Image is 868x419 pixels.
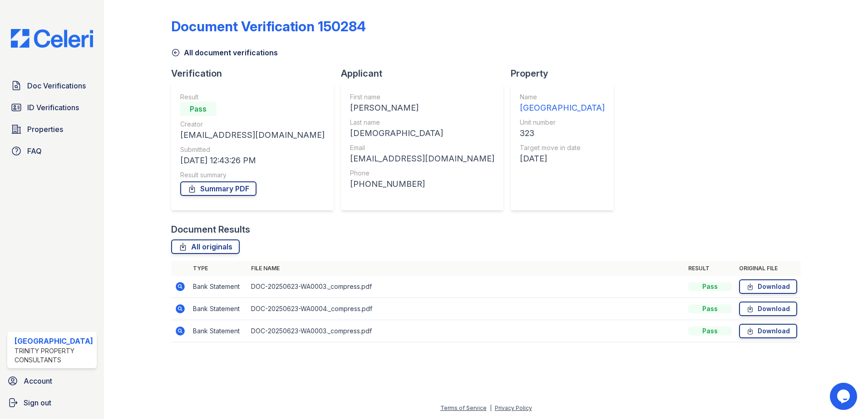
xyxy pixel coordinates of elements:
[189,261,247,276] th: Type
[341,67,511,80] div: Applicant
[520,102,605,114] div: [GEOGRAPHIC_DATA]
[520,93,605,114] a: Name [GEOGRAPHIC_DATA]
[350,127,494,140] div: [DEMOGRAPHIC_DATA]
[4,394,100,412] a: Sign out
[520,127,605,140] div: 323
[685,261,735,276] th: Result
[688,326,732,336] div: Pass
[15,346,93,365] div: Trinity Property Consultants
[180,154,325,167] div: [DATE] 12:43:26 PM
[350,152,494,165] div: [EMAIL_ADDRESS][DOMAIN_NAME]
[27,80,86,91] span: Doc Verifications
[520,152,605,165] div: [DATE]
[180,93,325,102] div: Result
[7,142,97,160] a: FAQ
[350,143,494,152] div: Email
[171,18,366,34] div: Document Verification 150284
[27,124,63,135] span: Properties
[490,404,492,411] div: |
[7,98,97,117] a: ID Verifications
[180,102,217,116] div: Pass
[520,93,605,102] div: Name
[350,102,494,114] div: [PERSON_NAME]
[247,261,685,276] th: File name
[7,77,97,95] a: Doc Verifications
[247,320,685,342] td: DOC-20250623-WA0003._compress.pdf
[4,29,100,48] img: CE_Logo_Blue-a8612792a0a2168367f1c8372b55b34899dd931a85d93a1a3d3e32e68fde9ad4.png
[247,276,685,298] td: DOC-20250623-WA0003._compress.pdf
[189,276,247,298] td: Bank Statement
[350,169,494,178] div: Phone
[7,120,97,138] a: Properties
[24,375,52,386] span: Account
[739,302,797,316] a: Download
[171,67,341,80] div: Verification
[180,171,325,180] div: Result summary
[688,304,732,313] div: Pass
[350,93,494,102] div: First name
[440,404,487,411] a: Terms of Service
[171,239,240,254] a: All originals
[189,298,247,320] td: Bank Statement
[171,223,250,236] div: Document Results
[350,178,494,190] div: [PHONE_NUMBER]
[739,324,797,338] a: Download
[520,143,605,152] div: Target move in date
[24,397,51,408] span: Sign out
[27,146,42,156] span: FAQ
[495,404,532,411] a: Privacy Policy
[739,279,797,294] a: Download
[15,336,93,346] div: [GEOGRAPHIC_DATA]
[520,118,605,127] div: Unit number
[4,372,100,390] a: Account
[180,181,256,196] a: Summary PDF
[511,67,621,80] div: Property
[171,47,278,58] a: All document verifications
[735,261,801,276] th: Original file
[189,320,247,342] td: Bank Statement
[180,120,325,129] div: Creator
[27,102,79,113] span: ID Verifications
[688,282,732,291] div: Pass
[247,298,685,320] td: DOC-20250623-WA0004._compress.pdf
[180,145,325,154] div: Submitted
[180,129,325,141] div: [EMAIL_ADDRESS][DOMAIN_NAME]
[350,118,494,127] div: Last name
[830,383,859,410] iframe: chat widget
